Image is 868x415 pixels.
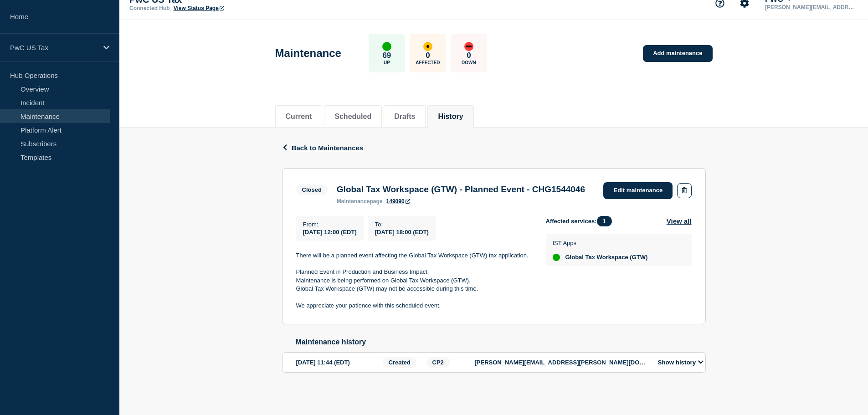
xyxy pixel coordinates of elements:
p: Planned Event in Production and Business Impact [296,268,531,276]
a: 149090 [386,198,410,205]
p: 0 [467,51,471,60]
span: CP2 [426,357,450,368]
button: Show history [655,359,706,366]
h3: Global Tax Workspace (GTW) - Planned Event - CHG1544046 [337,184,585,195]
button: View all [667,216,692,226]
p: From : [303,221,357,228]
p: There will be a planned event affecting the Global Tax Workspace (GTW) tax application. [296,251,531,260]
span: Global Tax Workspace (GTW) [565,254,648,261]
h1: Maintenance [275,47,341,60]
span: Affected services: [546,216,616,226]
span: maintenance [337,198,370,205]
p: Up [384,60,390,65]
p: We appreciate your patience with this scheduled event. [296,302,531,310]
div: [DATE] 11:44 (EDT) [296,357,380,368]
p: page [337,198,383,205]
div: affected [423,42,432,51]
div: down [464,42,473,51]
a: Edit maintenance [603,182,673,199]
div: up [553,254,560,261]
p: Global Tax Workspace (GTW) may not be accessible during this time. [296,285,531,293]
p: PwC US Tax [10,44,98,51]
p: 0 [426,51,430,60]
button: Drafts [394,113,415,121]
p: Down [462,60,476,65]
span: 1 [597,216,612,226]
span: Back to Maintenances [292,144,364,152]
p: To : [375,221,429,228]
span: [DATE] 18:00 (EDT) [375,229,429,236]
button: Scheduled [334,113,371,121]
p: Affected [416,60,440,65]
a: Add maintenance [643,45,712,62]
p: Maintenance is being performed on Global Tax Workspace (GTW). [296,277,531,285]
p: Connected Hub [129,5,170,11]
button: Current [286,113,312,121]
span: [DATE] 12:00 (EDT) [303,229,357,236]
span: Closed [296,184,328,195]
a: View Status Page [174,5,224,11]
button: Back to Maintenances [282,144,364,152]
div: up [382,42,391,51]
p: IST Apps [553,240,648,246]
p: [PERSON_NAME][EMAIL_ADDRESS][PERSON_NAME][DOMAIN_NAME] [763,4,858,10]
p: [PERSON_NAME][EMAIL_ADDRESS][PERSON_NAME][DOMAIN_NAME] [475,359,648,366]
button: History [438,113,463,121]
span: Created [383,357,416,368]
h2: Maintenance history [296,338,706,346]
p: 69 [382,51,391,60]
